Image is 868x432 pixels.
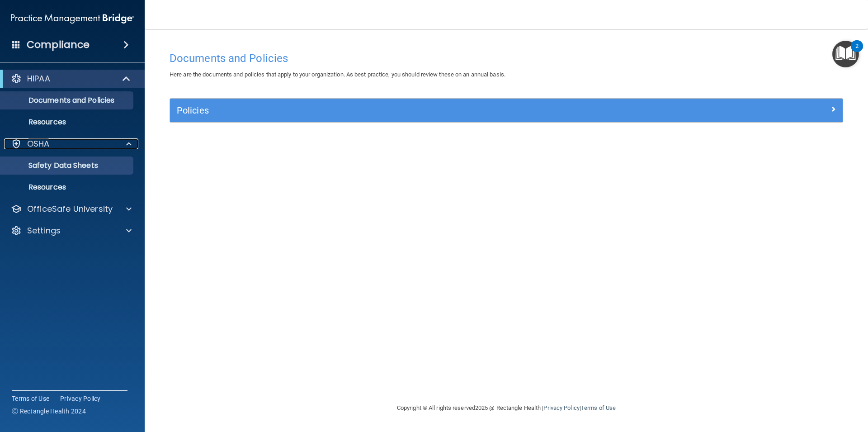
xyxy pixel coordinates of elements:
p: Resources [6,183,129,192]
p: OSHA [27,138,50,149]
a: Terms of Use [581,404,616,411]
p: HIPAA [27,73,50,84]
img: PMB logo [11,9,134,28]
p: Documents and Policies [6,96,129,105]
div: Copyright © All rights reserved 2025 @ Rectangle Health | | [341,394,671,423]
button: Open Resource Center, 2 new notifications [832,41,859,67]
p: OfficeSafe University [27,204,113,214]
a: Privacy Policy [543,404,579,411]
span: Here are the documents and policies that apply to your organization. As best practice, you should... [170,71,505,78]
a: HIPAA [11,73,131,84]
p: Settings [27,225,61,236]
h4: Compliance [27,38,90,51]
a: Settings [11,225,132,236]
p: Safety Data Sheets [6,161,129,170]
h5: Policies [177,105,668,115]
div: 2 [855,46,859,58]
span: Ⓒ Rectangle Health 2024 [12,407,86,416]
p: Resources [6,118,129,127]
a: Policies [177,103,836,118]
iframe: Drift Widget Chat Controller [712,368,857,404]
a: Privacy Policy [60,394,101,403]
a: Terms of Use [12,394,49,403]
a: OfficeSafe University [11,204,132,214]
a: OSHA [11,138,132,149]
h4: Documents and Policies [170,52,843,64]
